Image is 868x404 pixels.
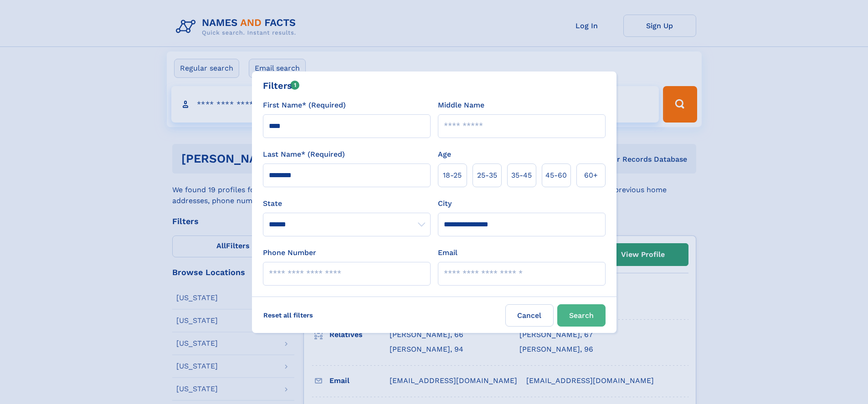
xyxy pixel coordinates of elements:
[263,247,316,258] label: Phone Number
[438,247,457,258] label: Email
[505,304,554,327] label: Cancel
[545,170,567,181] span: 45‑60
[257,304,319,326] label: Reset all filters
[438,198,452,209] label: City
[263,198,431,209] label: State
[557,304,606,327] button: Search
[438,100,484,111] label: Middle Name
[443,170,462,181] span: 18‑25
[477,170,497,181] span: 25‑35
[263,79,300,92] div: Filters
[263,149,345,160] label: Last Name* (Required)
[263,100,346,111] label: First Name* (Required)
[511,170,532,181] span: 35‑45
[438,149,451,160] label: Age
[584,170,598,181] span: 60+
